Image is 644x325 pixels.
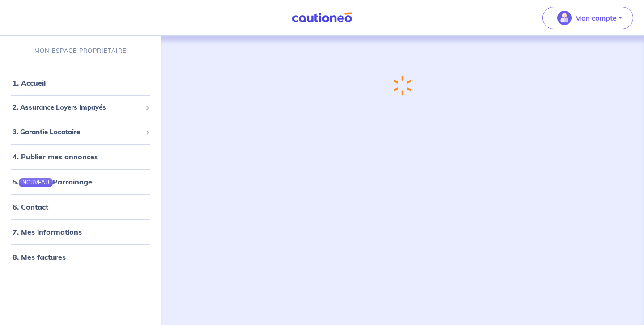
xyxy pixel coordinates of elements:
[13,202,48,211] a: 6. Contact
[557,11,572,25] img: illu_account_valid_menu.svg
[4,248,157,266] div: 8. Mes factures
[4,198,157,216] div: 6. Contact
[4,99,157,116] div: 2. Assurance Loyers Impayés
[4,173,157,191] div: 5.NOUVEAUParrainage
[13,78,46,87] a: 1. Accueil
[13,103,142,113] span: 2. Assurance Loyers Impayés
[288,12,356,23] img: Cautioneo
[13,152,98,161] a: 4. Publier mes annonces
[542,7,633,29] button: illu_account_valid_menu.svgMon compte
[13,127,142,137] span: 3. Garantie Locataire
[13,227,82,236] a: 7. Mes informations
[4,223,157,241] div: 7. Mes informations
[13,177,92,186] a: 5.NOUVEAUParrainage
[394,75,411,96] img: loading-spinner
[4,148,157,166] div: 4. Publier mes annonces
[13,252,66,261] a: 8. Mes factures
[4,74,157,92] div: 1. Accueil
[34,47,127,55] p: MON ESPACE PROPRIÉTAIRE
[4,124,157,141] div: 3. Garantie Locataire
[575,13,617,23] p: Mon compte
